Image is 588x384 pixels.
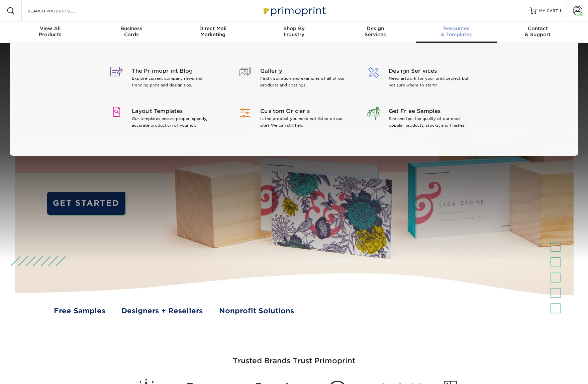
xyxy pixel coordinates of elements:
[416,25,497,31] span: Resources
[334,21,416,43] a: DesignServices
[260,115,347,129] p: Is the product you need not listed on our site? We can still help!
[235,99,353,139] a: Custom Orders Is the product you need not listed on our site? We can still help!
[10,25,91,31] span: View All
[10,25,91,38] div: Products
[416,21,497,43] a: Resources& Templates
[363,59,482,99] a: Design Services Need artwork for your print project but not sure where to start?
[416,25,497,38] div: & Templates
[261,3,327,18] img: Primoprint
[132,67,218,75] span: The Primoprint Blog
[539,8,558,14] span: MY CART
[10,21,91,43] a: View AllProducts
[260,75,347,88] p: Find inspiration and examples of all of our products and coatings.
[334,25,416,38] div: Services
[260,67,347,75] span: Gallery
[235,59,353,99] a: Gallery Find inspiration and examples of all of our products and coatings.
[106,59,225,99] a: The Primoprint Blog Explore current company news and trending print and design tips.
[91,25,172,38] div: Cards
[334,25,416,31] span: Design
[497,25,578,31] span: Contact
[132,107,218,115] span: Layout Templates
[172,25,254,38] div: Marketing
[389,115,475,129] p: See and feel the quality of our most popular products, stocks, and finishes.
[106,99,225,139] a: Layout Templates Our templates ensure proper, speedy, accurate production of your job.
[254,21,335,43] a: Shop ByIndustry
[132,115,218,129] p: Our templates ensure proper, speedy, accurate production of your job.
[260,107,347,115] span: Custom Orders
[172,25,254,31] span: Direct Mail
[560,8,561,13] span: 1
[172,21,254,43] a: Direct MailMarketing
[219,306,294,316] a: Nonprofit Solutions
[91,21,172,43] a: BusinessCards
[254,25,335,38] div: Industry
[121,306,203,316] a: Designers + Resellers
[497,21,578,43] a: Contact& Support
[389,67,475,75] span: Design Services
[254,25,335,31] span: Shop By
[91,25,172,31] span: Business
[363,99,482,139] a: Get Free Samples See and feel the quality of our most popular products, stocks, and finishes.
[54,306,105,316] a: Free Samples
[389,107,475,115] span: Get Free Samples
[98,340,490,373] h3: Trusted Brands Trust Primoprint
[132,75,218,88] p: Explore current company news and trending print and design tips.
[497,25,578,38] div: & Support
[27,7,92,15] input: SEARCH PRODUCTS.....
[389,75,475,88] p: Need artwork for your print project but not sure where to start?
